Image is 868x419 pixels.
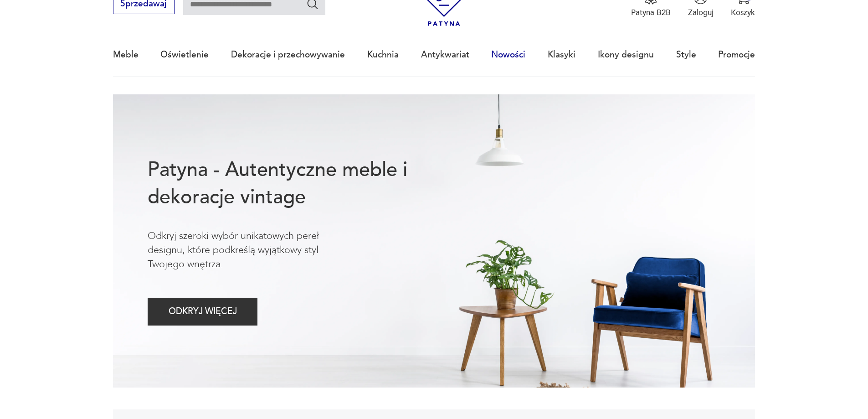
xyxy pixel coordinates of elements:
[367,34,399,76] a: Kuchnia
[148,156,443,211] h1: Patyna - Autentyczne meble i dekoracje vintage
[548,34,575,76] a: Klasyki
[688,7,714,18] p: Zaloguj
[631,7,671,18] p: Patyna B2B
[676,34,696,76] a: Style
[491,34,525,76] a: Nowości
[421,34,469,76] a: Antykwariat
[231,34,345,76] a: Dekoracje i przechowywanie
[598,34,654,76] a: Ikony designu
[113,34,139,76] a: Meble
[731,7,755,18] p: Koszyk
[148,309,257,316] a: ODKRYJ WIĘCEJ
[160,34,209,76] a: Oświetlenie
[113,1,175,8] a: Sprzedawaj
[148,298,257,326] button: ODKRYJ WIĘCEJ
[148,229,355,272] p: Odkryj szeroki wybór unikatowych pereł designu, które podkreślą wyjątkowy styl Twojego wnętrza.
[718,34,755,76] a: Promocje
